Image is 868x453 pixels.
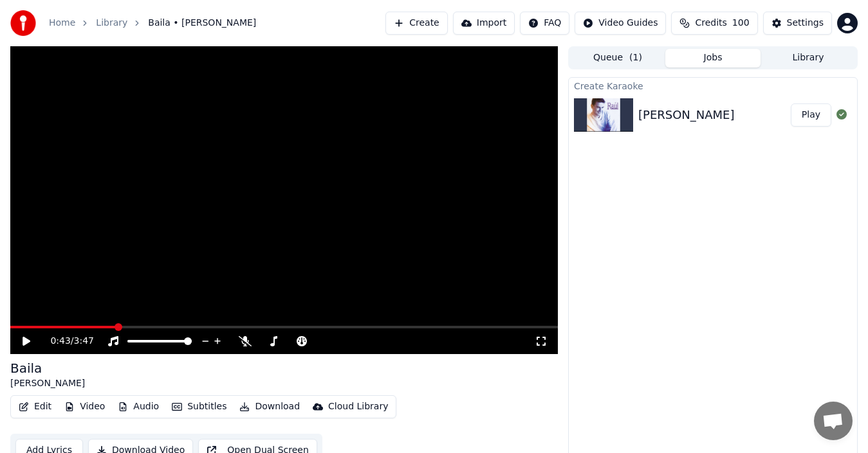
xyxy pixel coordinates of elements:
button: Subtitles [167,398,232,416]
button: Video [59,398,110,416]
button: Credits100 [671,12,757,35]
nav: breadcrumb [49,17,256,30]
span: 100 [732,17,750,30]
div: Otwarty czat [814,402,853,440]
div: Settings [787,17,824,30]
div: Create Karaoke [569,78,857,93]
button: Jobs [665,49,761,67]
button: FAQ [520,12,569,35]
a: Library [96,17,127,30]
button: Audio [113,398,164,416]
button: Library [761,49,856,67]
div: Baila [10,359,85,377]
button: Edit [14,398,57,416]
button: Settings [763,12,832,35]
div: [PERSON_NAME] [638,106,735,124]
button: Download [234,398,305,416]
button: Play [791,103,831,127]
button: Queue [570,49,665,67]
span: Baila • [PERSON_NAME] [148,17,256,30]
button: Create [385,12,448,35]
div: / [50,335,81,348]
button: Import [453,12,515,35]
span: 0:43 [50,335,70,348]
button: Video Guides [575,12,666,35]
div: [PERSON_NAME] [10,377,85,390]
span: Credits [695,17,726,30]
a: Home [49,17,75,30]
div: Cloud Library [328,400,388,413]
span: ( 1 ) [629,51,642,64]
span: 3:47 [74,335,94,348]
img: youka [10,10,36,36]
